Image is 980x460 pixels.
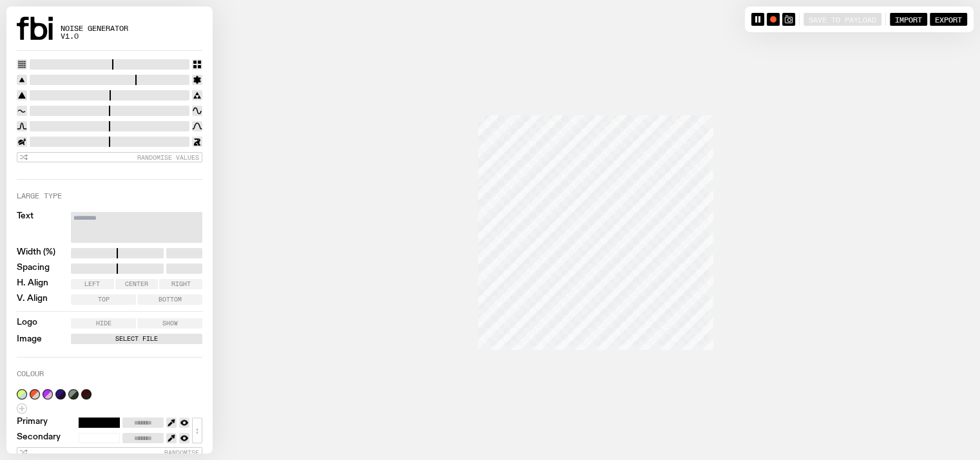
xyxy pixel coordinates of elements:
[164,449,199,456] span: Randomise
[17,248,55,258] label: Width (%)
[17,335,42,343] label: Image
[17,264,50,274] label: Spacing
[890,13,927,26] button: Import
[162,320,178,327] span: Show
[98,296,110,303] span: Top
[96,320,111,327] span: Hide
[171,281,191,287] span: Right
[17,447,202,457] button: Randomise
[17,318,37,329] label: Logo
[809,15,876,23] span: Save to Payload
[17,152,202,162] button: Randomise Values
[895,15,922,23] span: Import
[192,417,202,443] button: ↕
[17,279,48,289] label: H. Align
[137,154,199,161] span: Randomise Values
[159,296,182,303] span: Bottom
[84,281,100,287] span: Left
[17,370,44,378] label: Colour
[61,25,128,32] span: Noise Generator
[125,281,148,287] span: Center
[17,433,61,443] label: Secondary
[17,417,48,428] label: Primary
[17,294,48,305] label: V. Align
[935,15,962,23] span: Export
[17,212,34,243] label: Text
[73,334,200,344] label: Select File
[803,13,881,26] button: Save to Payload
[61,33,128,40] span: v1.0
[930,13,967,26] button: Export
[17,193,62,200] label: Large Type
